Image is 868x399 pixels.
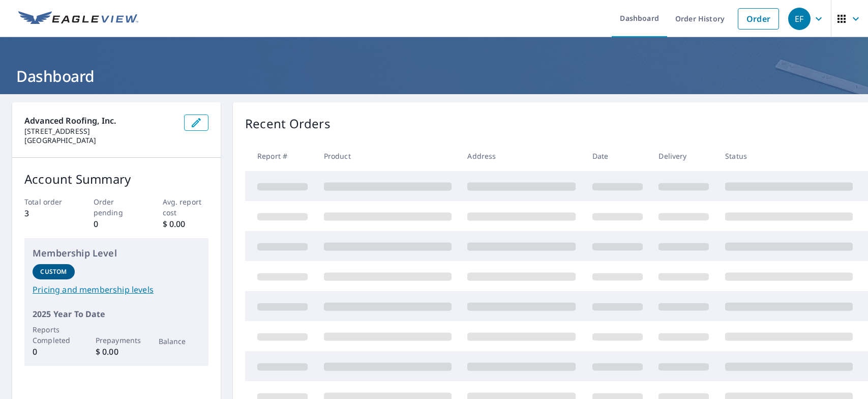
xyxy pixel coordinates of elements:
p: Membership Level [33,246,200,260]
p: Recent Orders [245,115,331,133]
p: 0 [94,218,140,230]
th: Report # [245,141,316,171]
p: $ 0.00 [96,346,138,358]
p: Order pending [94,196,140,218]
th: Product [316,141,460,171]
p: Custom [40,267,67,276]
th: Address [459,141,584,171]
p: Advanced Roofing, Inc. [24,115,176,127]
p: [GEOGRAPHIC_DATA] [24,136,176,145]
th: Status [717,141,861,171]
div: EF [788,8,811,30]
p: Reports Completed [33,324,75,346]
p: Prepayments [96,335,138,346]
p: 0 [33,346,75,358]
th: Delivery [650,141,717,171]
p: Account Summary [24,170,208,188]
p: Avg. report cost [163,196,209,218]
th: Date [584,141,651,171]
a: Pricing and membership levels [33,283,200,296]
p: Balance [159,336,201,347]
p: 2025 Year To Date [33,308,200,320]
p: $ 0.00 [163,218,209,230]
h1: Dashboard [12,66,856,87]
p: Total order [24,196,71,207]
p: [STREET_ADDRESS] [24,127,176,136]
img: EV Logo [18,11,138,26]
p: 3 [24,207,71,219]
a: Order [738,8,779,30]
